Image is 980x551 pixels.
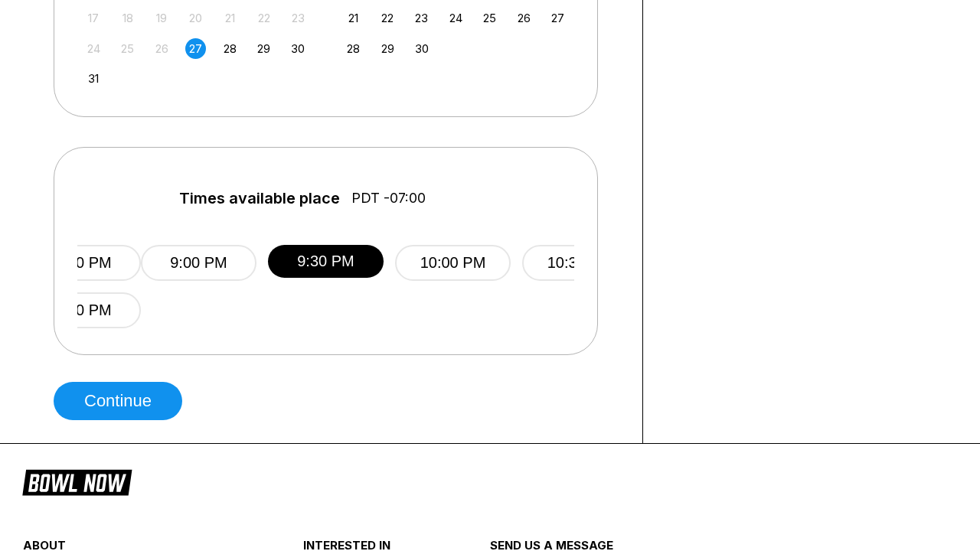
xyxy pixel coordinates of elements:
[152,38,172,59] div: Not available Tuesday, August 26th, 2025
[117,38,138,59] div: Not available Monday, August 25th, 2025
[141,245,256,281] button: 9:00 PM
[25,245,141,281] button: 6:30 PM
[514,8,534,28] div: Choose Friday, September 26th, 2025
[377,38,398,59] div: Choose Monday, September 29th, 2025
[288,8,309,28] div: Not available Saturday, August 23rd, 2025
[395,245,511,281] button: 10:00 PM
[83,38,104,59] div: Not available Sunday, August 24th, 2025
[343,38,364,59] div: Choose Sunday, September 28th, 2025
[25,292,141,328] button: 8:30 PM
[220,8,240,28] div: Not available Thursday, August 21st, 2025
[83,8,104,28] div: Not available Sunday, August 17th, 2025
[479,8,500,28] div: Choose Thursday, September 25th, 2025
[522,245,638,281] button: 10:30 PM
[54,382,182,420] button: Continue
[253,8,274,28] div: Not available Friday, August 22nd, 2025
[343,8,364,28] div: Choose Sunday, September 21st, 2025
[83,68,104,89] div: Choose Sunday, August 31st, 2025
[547,8,568,28] div: Choose Saturday, September 27th, 2025
[117,8,138,28] div: Not available Monday, August 18th, 2025
[253,38,274,59] div: Choose Friday, August 29th, 2025
[288,38,309,59] div: Choose Saturday, August 30th, 2025
[446,8,466,28] div: Choose Wednesday, September 24th, 2025
[351,190,426,207] span: PDT -07:00
[268,245,384,278] button: 9:30 PM
[152,8,172,28] div: Not available Tuesday, August 19th, 2025
[185,38,206,59] div: Choose Wednesday, August 27th, 2025
[185,8,206,28] div: Not available Wednesday, August 20th, 2025
[411,8,432,28] div: Choose Tuesday, September 23rd, 2025
[220,38,240,59] div: Choose Thursday, August 28th, 2025
[411,38,432,59] div: Choose Tuesday, September 30th, 2025
[377,8,398,28] div: Choose Monday, September 22nd, 2025
[179,190,340,207] span: Times available place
